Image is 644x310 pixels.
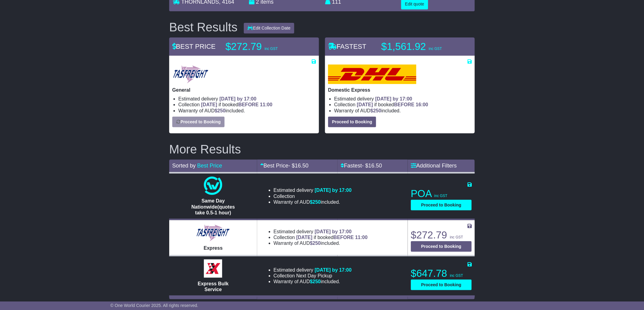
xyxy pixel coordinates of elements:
span: Express Bulk Service [198,281,229,292]
li: Warranty of AUD included. [274,199,352,205]
span: $ [370,108,381,113]
li: Estimated delivery [334,96,472,102]
button: Proceed to Booking [172,117,225,127]
span: [DATE] [357,102,373,107]
p: $272.79 [226,41,302,53]
span: FASTEST [328,43,366,50]
li: Estimated delivery [178,96,316,102]
p: $1,561.92 [381,41,457,53]
span: 250 [373,108,381,113]
span: [DATE] [201,102,217,107]
span: 11:00 [355,235,368,240]
li: Estimated delivery [274,267,352,273]
button: Proceed to Booking [328,117,376,127]
button: Proceed to Booking [411,200,472,210]
img: Tasfreight: General [172,65,209,84]
span: inc GST [264,47,278,51]
span: [DATE] by 17:00 [375,96,412,101]
span: Express [204,245,222,251]
button: Proceed to Booking [411,241,472,252]
span: [DATE] [296,235,313,240]
span: 250 [313,241,321,246]
span: 16.50 [368,163,382,169]
h2: More Results [169,143,475,156]
li: Warranty of AUD included. [334,108,472,114]
a: Best Price- $16.50 [260,163,309,169]
span: $ [310,241,321,246]
span: $ [310,279,321,284]
span: inc GST [434,194,447,198]
span: - $ [362,163,382,169]
p: POA [411,188,472,200]
span: 250 [313,199,321,205]
span: - $ [289,163,309,169]
span: BEFORE [394,102,415,107]
span: 250 [217,108,226,113]
span: [DATE] by 17:00 [315,267,352,273]
img: DHL: Domestic Express [328,65,416,84]
span: BEFORE [334,235,354,240]
li: Collection [274,273,352,279]
span: 11:00 [260,102,272,107]
span: 16:00 [416,102,428,107]
span: if booked [357,102,428,107]
span: 16.50 [295,163,309,169]
button: Proceed to Booking [411,280,472,290]
img: Border Express: Express Bulk Service [204,259,222,278]
li: Collection [334,102,472,107]
a: Fastest- $16.50 [341,163,382,169]
li: Estimated delivery [274,187,352,193]
li: Collection [274,234,368,240]
span: © One World Courier 2025. All rights reserved. [110,303,198,308]
span: if booked [296,235,368,240]
span: Next Day Pickup [296,273,332,278]
li: Warranty of AUD included. [178,108,316,114]
span: BEST PRICE [172,43,215,50]
span: $ [310,199,321,205]
span: BEFORE [238,102,259,107]
a: Best Price [197,163,222,169]
span: $ [215,108,226,113]
div: Best Results [166,20,241,34]
span: [DATE] by 17:00 [315,229,352,234]
button: Edit Collection Date [244,23,295,33]
span: if booked [201,102,272,107]
p: General [172,87,316,93]
img: One World Courier: Same Day Nationwide(quotes take 0.5-1 hour) [204,177,222,195]
span: inc GST [450,273,463,278]
span: inc GST [450,235,463,239]
a: Additional Filters [411,163,457,169]
span: [DATE] by 17:00 [219,96,257,101]
p: Domestic Express [328,87,472,93]
li: Estimated delivery [274,229,368,234]
img: Tasfreight: Express [196,224,230,242]
li: Collection [274,193,352,199]
li: Warranty of AUD included. [274,240,368,246]
li: Warranty of AUD included. [274,279,352,284]
li: Collection [178,102,316,107]
span: Sorted by [172,163,196,169]
p: $647.78 [411,267,472,280]
span: inc GST [429,47,442,51]
span: 250 [313,279,321,284]
span: [DATE] by 17:00 [315,188,352,193]
span: Same Day Nationwide(quotes take 0.5-1 hour) [191,198,235,215]
p: $272.79 [411,229,472,241]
